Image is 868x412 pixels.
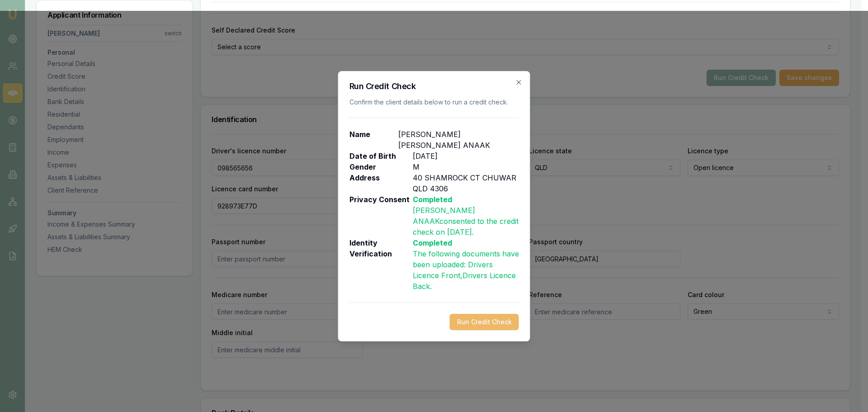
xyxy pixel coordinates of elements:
[413,172,519,194] p: 40 SHAMROCK CT CHUWAR QLD 4306
[398,129,519,151] p: [PERSON_NAME] [PERSON_NAME] ANAAK
[413,271,516,291] span: , Drivers Licence Back
[349,82,519,90] h2: Run Credit Check
[349,151,413,161] p: Date of Birth
[349,194,413,237] p: Privacy Consent
[349,161,413,172] p: Gender
[413,161,420,172] p: M
[413,237,519,248] p: Completed
[413,205,519,237] p: [PERSON_NAME] ANAAK consented to the credit check on [DATE] .
[450,314,519,330] button: Run Credit Check
[413,248,519,292] p: The following documents have been uploaded: .
[349,172,413,194] p: Address
[349,237,413,292] p: Identity Verification
[413,151,438,161] p: [DATE]
[413,194,519,205] p: Completed
[349,98,519,107] p: Confirm the client details below to run a credit check.
[349,129,398,151] p: Name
